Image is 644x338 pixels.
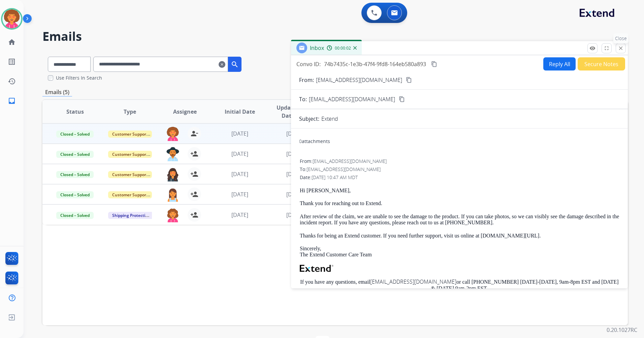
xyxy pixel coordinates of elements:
[300,158,619,165] div: From:
[56,212,94,219] span: Closed – Solved
[300,174,619,181] div: Date:
[399,96,405,102] mat-icon: content_copy
[299,115,319,123] p: Subject:
[108,212,154,219] span: Shipping Protection
[613,33,629,44] p: Close
[431,61,437,67] mat-icon: content_copy
[219,60,225,68] mat-icon: clear
[296,60,321,68] p: Convo ID:
[286,150,303,158] span: [DATE]
[173,108,197,116] span: Assignee
[309,95,395,103] span: [EMAIL_ADDRESS][DOMAIN_NAME]
[190,130,198,138] mat-icon: person_remove
[56,75,102,81] label: Use Filters In Search
[321,115,338,123] p: Extend
[166,188,180,202] img: agent-avatar
[8,77,16,85] mat-icon: history
[286,211,303,219] span: [DATE]
[231,170,248,178] span: [DATE]
[300,265,333,272] img: Extend Logo
[299,138,330,145] div: attachments
[42,30,628,43] h2: Emails
[543,57,576,71] button: Reply All
[56,131,94,138] span: Closed – Solved
[578,57,625,71] button: Secure Notes
[166,127,180,141] img: agent-avatar
[300,188,619,194] p: Hi [PERSON_NAME],
[300,233,619,239] p: Thanks for being an Extend customer. If you need further support, visit us online at [DOMAIN_NAME...
[312,174,358,180] span: [DATE] 10:47 AM MDT
[166,147,180,161] img: agent-avatar
[8,58,16,66] mat-icon: list_alt
[324,60,426,68] span: 74b7435c-1e3b-47f4-9fd8-164eb580a893
[299,76,314,84] p: From:
[299,138,302,144] span: 0
[300,214,619,226] p: After review of the claim, we are unable to see the damage to the product. If you can take photos...
[300,166,619,173] div: To:
[286,170,303,178] span: [DATE]
[273,104,303,120] span: Updated Date
[335,46,351,51] span: 00:00:02
[108,171,152,178] span: Customer Support
[616,43,626,53] button: Close
[231,130,248,137] span: [DATE]
[286,191,303,198] span: [DATE]
[618,45,624,51] mat-icon: close
[190,190,198,198] mat-icon: person_add
[406,77,412,83] mat-icon: content_copy
[56,151,94,158] span: Closed – Solved
[316,76,402,84] p: [EMAIL_ADDRESS][DOMAIN_NAME]
[190,211,198,219] mat-icon: person_add
[108,131,152,138] span: Customer Support
[607,326,637,334] p: 0.20.1027RC
[231,150,248,158] span: [DATE]
[300,246,619,258] p: Sincerely, The Extend Customer Care Team
[286,130,303,137] span: [DATE]
[300,200,619,206] p: Thank you for reaching out to Extend.
[166,167,180,181] img: agent-avatar
[307,166,381,172] span: [EMAIL_ADDRESS][DOMAIN_NAME]
[299,95,307,103] p: To:
[66,108,84,116] span: Status
[124,108,136,116] span: Type
[2,9,21,28] img: avatar
[8,38,16,46] mat-icon: home
[313,158,387,164] span: [EMAIL_ADDRESS][DOMAIN_NAME]
[370,278,456,285] a: [EMAIL_ADDRESS][DOMAIN_NAME]
[231,60,239,68] mat-icon: search
[108,151,152,158] span: Customer Support
[589,45,595,51] mat-icon: remove_red_eye
[604,45,610,51] mat-icon: fullscreen
[231,191,248,198] span: [DATE]
[310,44,324,52] span: Inbox
[56,191,94,198] span: Closed – Solved
[42,88,72,96] p: Emails (5)
[56,171,94,178] span: Closed – Solved
[8,97,16,105] mat-icon: inbox
[166,208,180,222] img: agent-avatar
[190,150,198,158] mat-icon: person_add
[231,211,248,219] span: [DATE]
[300,279,619,291] p: If you have any questions, email or call [PHONE_NUMBER] [DATE]-[DATE], 9am-8pm EST and [DATE] & [...
[190,170,198,178] mat-icon: person_add
[108,191,152,198] span: Customer Support
[225,108,255,116] span: Initial Date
